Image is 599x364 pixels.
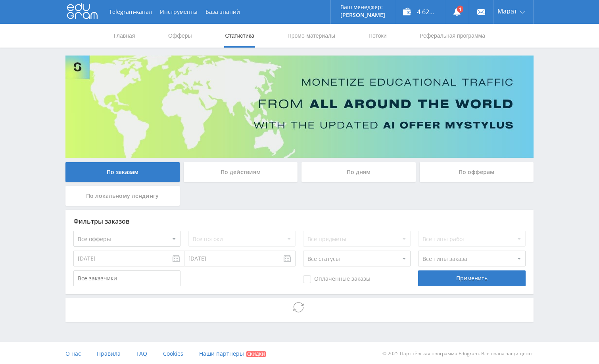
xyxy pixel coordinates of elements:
span: Наши партнеры [199,350,244,357]
span: Правила [97,350,121,357]
span: Скидки [246,351,266,357]
div: По дням [301,162,416,182]
input: Все заказчики [73,270,180,286]
span: О нас [65,350,81,357]
a: Реферальная программа [419,24,486,48]
a: Статистика [224,24,255,48]
img: Banner [65,56,534,158]
div: По заказам [65,162,180,182]
a: Офферы [167,24,193,48]
span: FAQ [136,350,147,357]
span: Оплаченные заказы [303,275,371,283]
a: Промо-материалы [287,24,336,48]
p: Ваш менеджер: [340,4,385,10]
div: По действиям [184,162,298,182]
div: По офферам [420,162,534,182]
div: Применить [418,270,525,286]
a: Главная [113,24,136,48]
span: Марат [497,8,517,14]
a: Потоки [368,24,388,48]
p: [PERSON_NAME] [340,12,385,18]
span: Cookies [163,350,183,357]
div: Фильтры заказов [73,218,526,225]
div: По локальному лендингу [65,186,180,206]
